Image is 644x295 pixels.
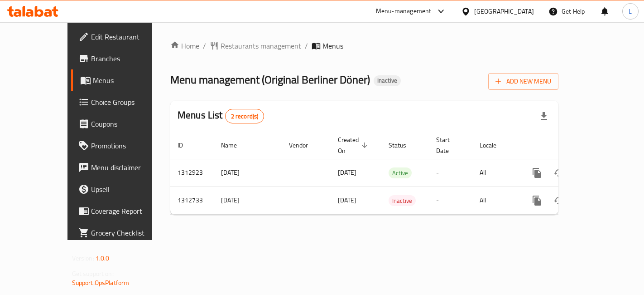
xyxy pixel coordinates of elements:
button: more [526,162,548,184]
span: 1.0.0 [96,252,110,264]
span: [DATE] [338,194,356,206]
span: Menus [93,75,168,86]
div: [GEOGRAPHIC_DATA] [474,6,534,16]
nav: breadcrumb [170,40,558,51]
span: Menu management ( Original Berliner Döner ) [170,69,370,90]
a: Edit Restaurant [71,26,175,48]
span: Grocery Checklist [91,227,168,238]
td: 1312733 [170,187,214,214]
a: Restaurants management [210,40,301,51]
span: Inactive [374,77,401,84]
span: Name [221,140,249,151]
span: [DATE] [338,167,356,178]
a: Coupons [71,113,175,135]
span: 2 record(s) [226,112,264,121]
h2: Menus List [178,108,264,123]
span: ID [178,140,195,151]
a: Coverage Report [71,200,175,222]
li: / [203,40,206,51]
span: Restaurants management [221,40,301,51]
div: Active [389,167,412,178]
button: more [526,190,548,211]
a: Menu disclaimer [71,157,175,178]
a: Branches [71,48,175,69]
span: Edit Restaurant [91,31,168,42]
span: Inactive [389,196,416,206]
span: Add New Menu [495,76,551,87]
div: Total records count [225,109,264,123]
div: Inactive [374,75,401,86]
div: Menu-management [376,6,432,17]
button: Change Status [548,162,570,184]
td: - [429,159,472,187]
a: Support.OpsPlatform [72,277,130,289]
table: enhanced table [170,132,620,215]
button: Add New Menu [488,73,558,90]
span: Get support on: [72,268,114,280]
div: Export file [533,105,555,127]
td: 1312923 [170,159,214,187]
a: Home [170,40,199,51]
li: / [305,40,308,51]
span: Status [389,140,418,151]
span: Vendor [289,140,320,151]
th: Actions [519,132,620,159]
a: Promotions [71,135,175,157]
span: Version: [72,252,94,264]
span: Created On [338,134,370,156]
span: Active [389,168,412,178]
span: Coverage Report [91,206,168,216]
span: Start Date [436,134,461,156]
a: Menus [71,69,175,91]
a: Upsell [71,178,175,200]
span: Locale [480,140,508,151]
span: Branches [91,53,168,64]
span: Menus [322,40,343,51]
td: All [472,187,519,214]
a: Choice Groups [71,91,175,113]
td: [DATE] [214,187,282,214]
span: Menu disclaimer [91,162,168,173]
span: Promotions [91,140,168,151]
td: [DATE] [214,159,282,187]
td: - [429,187,472,214]
span: Choice Groups [91,97,168,108]
span: L [629,6,632,16]
a: Grocery Checklist [71,222,175,244]
td: All [472,159,519,187]
span: Upsell [91,184,168,195]
div: Inactive [389,195,416,206]
span: Coupons [91,118,168,129]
